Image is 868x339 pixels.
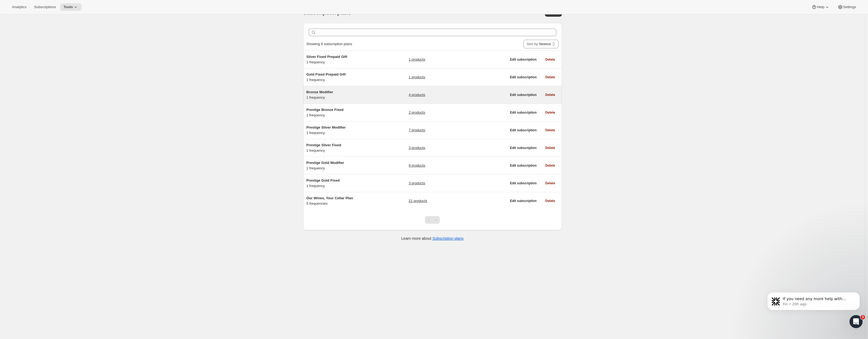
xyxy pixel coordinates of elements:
span: 3 [861,315,865,319]
button: Edit subscription [507,197,540,205]
span: Edit subscription [510,128,536,132]
button: Edit subscription [507,126,540,134]
a: 21 products [409,198,427,204]
a: 3 products [409,145,425,151]
span: Prestige Silver Fixed [306,143,341,147]
div: 1 frequency [306,89,375,100]
a: 3 products [409,181,425,186]
button: Analytics [9,3,30,11]
button: Delete [542,56,558,63]
a: 4 products [409,92,425,98]
button: Edit subscription [507,109,540,116]
div: 1 frequency [306,54,375,65]
button: Edit subscription [507,91,540,99]
button: Edit subscription [507,144,540,152]
span: Delete [545,199,555,203]
span: Showing 9 subscription plans [306,42,352,46]
span: Prestige Bronze Fixed [306,108,344,112]
span: Edit subscription [510,199,536,203]
span: Edit subscription [510,163,536,168]
a: 1 products [409,74,425,80]
button: Help [808,3,833,11]
button: Subscriptions [31,3,59,11]
span: Delete [545,75,555,79]
span: Delete [545,128,555,132]
div: 1 frequency [306,107,375,118]
span: Help [817,5,824,9]
span: Edit subscription [510,75,536,79]
span: Delete [545,146,555,150]
iframe: Intercom notifications message [759,281,868,324]
span: Prestige Silver Modifier [306,125,346,129]
span: Edit subscription [510,93,536,97]
span: Edit subscription [510,57,536,62]
nav: Pagination [425,216,440,224]
span: Our Wines, Your Cellar Plan [306,196,353,200]
a: 2 products [409,110,425,115]
button: Delete [542,144,558,152]
span: Delete [545,93,555,97]
button: Delete [542,73,558,81]
span: Delete [545,110,555,115]
span: Silver Fixed Prepaid Gift [306,55,347,59]
a: 9 products [409,163,425,168]
span: Analytics [12,5,26,9]
iframe: Intercom live chat [849,315,863,328]
button: Edit subscription [507,73,540,81]
div: 5 frequencies [306,195,375,206]
span: Settings [843,5,856,9]
button: Delete [542,126,558,134]
div: 1 frequency [306,178,375,189]
div: 1 frequency [306,142,375,153]
span: Bronze Modifier [306,90,333,94]
span: Edit subscription [510,110,536,115]
div: 1 frequency [306,72,375,83]
span: Edit subscription [510,181,536,185]
span: Tools [63,5,73,9]
span: Edit subscription [510,146,536,150]
span: Prestige Gold Fixed [306,178,340,182]
button: Delete [542,162,558,169]
span: Gold Fixed Prepaid Gift [306,72,346,76]
p: Learn more about [401,236,464,241]
a: 7 products [409,127,425,133]
button: Settings [834,3,859,11]
div: 1 frequency [306,160,375,171]
div: 1 frequency [306,125,375,136]
span: Prestige Gold Modifier [306,161,344,165]
button: Edit subscription [507,162,540,169]
span: Delete [545,57,555,62]
a: Subscription plans [433,236,464,241]
button: Edit subscription [507,179,540,187]
button: Delete [542,109,558,116]
button: Delete [542,91,558,99]
span: Subscriptions [34,5,56,9]
span: Delete [545,163,555,168]
button: Edit subscription [507,56,540,63]
a: 1 products [409,57,425,62]
button: Delete [542,197,558,205]
button: Tools [60,3,82,11]
span: Delete [545,181,555,185]
button: Delete [542,179,558,187]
